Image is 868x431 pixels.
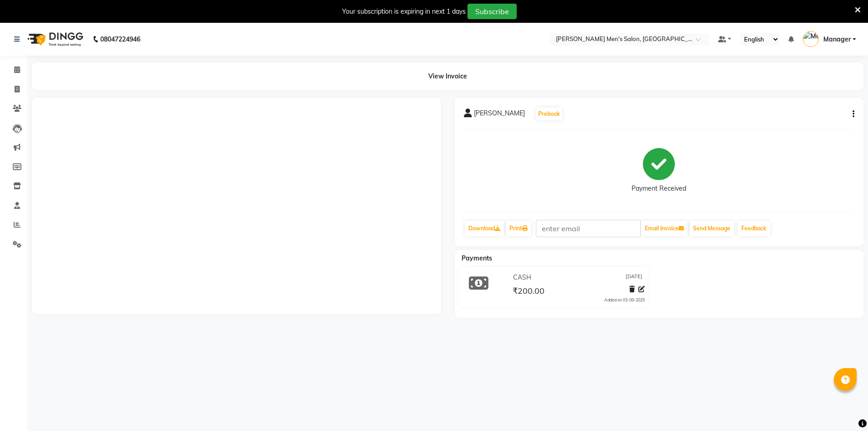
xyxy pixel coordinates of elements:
button: Send Message [689,221,734,236]
div: Your subscription is expiring in next 1 days [342,7,466,16]
button: Email Invoice [641,221,688,236]
img: Manager [803,31,819,47]
input: enter email [536,220,641,237]
a: Feedback [738,221,770,236]
div: Added on 03-09-2025 [604,297,645,303]
span: CASH [513,273,531,282]
button: Prebook [536,108,562,120]
a: Download [465,221,504,236]
span: [DATE] [626,273,642,282]
a: Print [506,221,531,236]
iframe: chat widget [830,395,859,422]
div: Payment Received [632,184,686,193]
img: logo [23,26,86,52]
span: [PERSON_NAME] [474,109,525,121]
b: 08047224946 [100,26,140,52]
span: Payments [462,254,492,262]
span: ₹200.00 [513,286,544,298]
button: Subscribe [467,4,517,19]
span: Manager [823,35,851,44]
div: View Invoice [32,62,863,90]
